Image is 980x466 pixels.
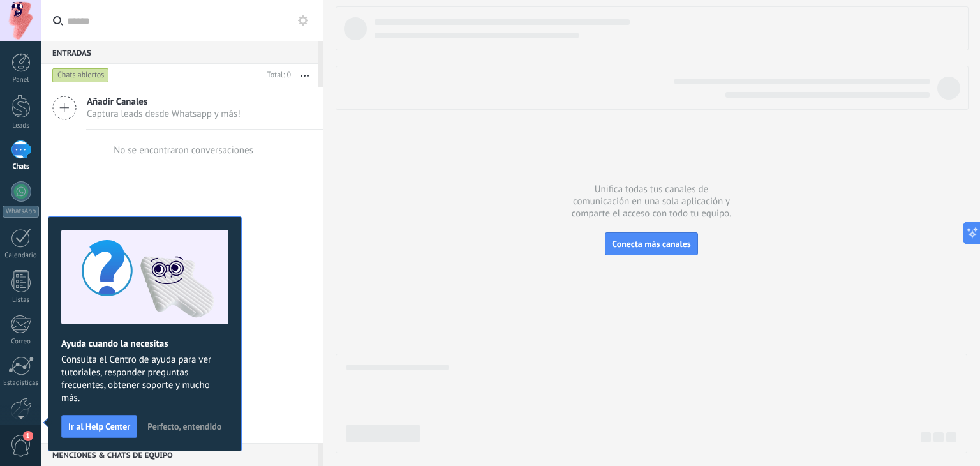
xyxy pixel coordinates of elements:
[41,41,318,64] div: Entradas
[3,296,40,304] div: Listas
[3,338,40,346] div: Correo
[61,338,228,350] h2: Ayuda cuando la necesitas
[605,232,697,255] button: Conecta más canales
[3,76,40,84] div: Panel
[142,417,227,436] button: Perfecto, entendido
[612,238,690,250] span: Conecta más canales
[23,431,33,441] span: 1
[291,64,318,87] button: Más
[3,206,39,218] div: WhatsApp
[68,422,130,431] span: Ir al Help Center
[262,69,291,82] div: Total: 0
[52,68,109,83] div: Chats abiertos
[147,422,221,431] span: Perfecto, entendido
[87,96,241,108] span: Añadir Canales
[114,144,253,156] div: No se encontraron conversaciones
[3,122,40,130] div: Leads
[3,252,40,260] div: Calendario
[87,108,241,120] span: Captura leads desde Whatsapp y más!
[3,163,40,171] div: Chats
[61,415,137,438] button: Ir al Help Center
[41,443,318,466] div: Menciones & Chats de equipo
[61,354,228,405] span: Consulta el Centro de ayuda para ver tutoriales, responder preguntas frecuentes, obtener soporte ...
[3,379,40,387] div: Estadísticas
